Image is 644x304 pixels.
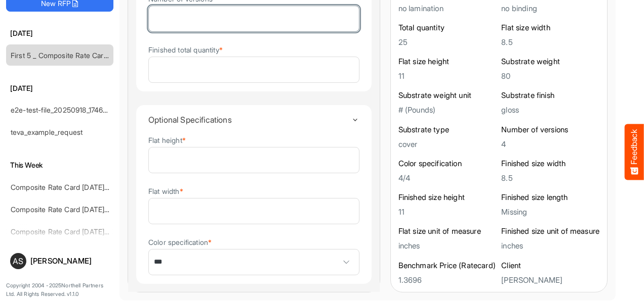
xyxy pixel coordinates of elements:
h6: Flat size width [501,23,599,33]
div: [PERSON_NAME] [30,257,109,265]
h6: Benchmark Price (Ratecard) [398,260,497,270]
h6: Substrate type [398,124,497,134]
h6: Substrate weight [501,57,599,67]
a: teva_example_request [11,128,83,136]
h5: Missing [501,208,599,216]
h5: 8.5 [501,38,599,46]
h5: no lamination [398,4,497,12]
h5: 8.5 [501,174,599,182]
h6: Substrate finish [501,90,599,100]
h6: [DATE] [6,28,113,39]
h6: [DATE] [6,83,113,94]
h5: 80 [501,72,599,80]
h6: Flat size height [398,57,497,67]
h6: Flat size unit of measure [398,226,497,236]
h5: 11 [398,208,497,216]
h6: This Week [6,160,113,171]
h5: 4/4 [398,174,497,182]
h5: # (Pounds) [398,106,497,114]
h6: Substrate weight unit [398,90,497,100]
h6: Total quantity [398,23,497,33]
h5: 1.3696 [398,275,497,284]
a: e2e-test-file_20250918_174635 [11,106,111,114]
h5: 4 [501,139,599,148]
label: Flat height [148,136,186,144]
h5: gloss [501,106,599,114]
h5: 25 [398,38,497,46]
span: AS [13,257,23,265]
h6: Finished size width [501,159,599,169]
h5: cover [398,139,497,148]
h6: Finished size length [501,192,599,202]
h6: Client [501,260,599,270]
h6: Finished size height [398,192,497,202]
h5: [PERSON_NAME] [501,275,599,284]
a: Composite Rate Card [DATE]_smaller [11,205,131,214]
h5: inches [501,241,599,250]
h6: Color specification [398,159,497,169]
h5: inches [398,241,497,250]
summary: Toggle content [148,105,359,134]
label: Color specification [148,238,212,246]
a: First 5 _ Composite Rate Card [DATE] [11,51,132,60]
h5: no binding [501,4,599,12]
h4: Optional Specifications [148,115,351,124]
h6: Finished size unit of measure [501,226,599,236]
label: Flat width [148,187,183,195]
h5: 11 [398,72,497,80]
a: Composite Rate Card [DATE]_smaller [11,183,131,191]
p: Copyright 2004 - 2025 Northell Partners Ltd. All Rights Reserved. v 1.1.0 [6,281,113,299]
button: Feedback [625,124,644,180]
h6: Number of versions [501,124,599,134]
label: Finished total quantity [148,46,223,54]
